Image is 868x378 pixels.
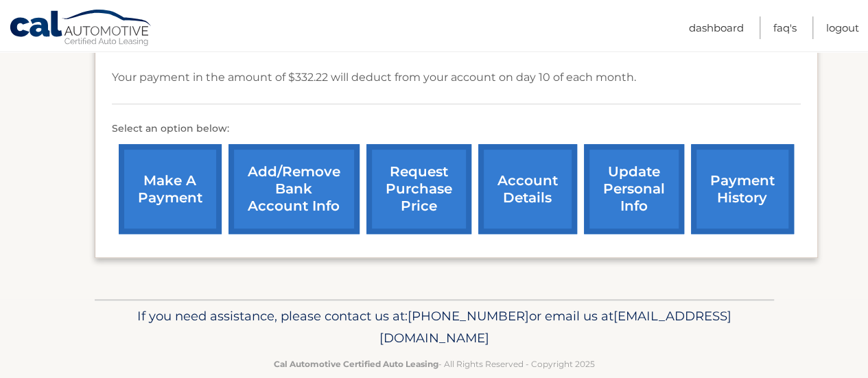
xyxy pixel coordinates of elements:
[478,144,577,234] a: account details
[228,144,360,234] a: Add/Remove bank account info
[689,16,744,39] a: Dashboard
[584,144,684,234] a: update personal info
[274,359,438,369] strong: Cal Automotive Certified Auto Leasing
[408,308,529,324] span: [PHONE_NUMBER]
[773,16,797,39] a: FAQ's
[112,68,636,87] p: Your payment in the amount of $332.22 will deduct from your account on day 10 of each month.
[691,144,794,234] a: payment history
[119,144,222,234] a: make a payment
[104,305,765,349] p: If you need assistance, please contact us at: or email us at
[379,308,731,346] span: [EMAIL_ADDRESS][DOMAIN_NAME]
[112,121,801,137] p: Select an option below:
[366,144,471,234] a: request purchase price
[9,9,153,49] a: Cal Automotive
[826,16,859,39] a: Logout
[104,357,765,371] p: - All Rights Reserved - Copyright 2025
